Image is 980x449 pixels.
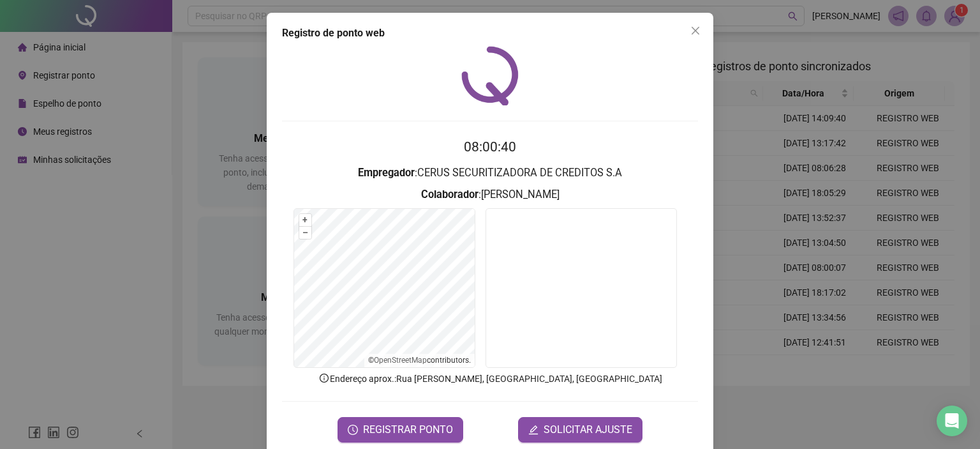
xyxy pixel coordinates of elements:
strong: Empregador [358,167,415,179]
span: edit [528,425,538,435]
span: SOLICITAR AJUSTE [544,422,632,438]
button: Close [685,20,706,41]
time: 08:00:40 [464,139,516,155]
span: REGISTRAR PONTO [363,422,453,438]
button: REGISTRAR PONTO [338,417,463,443]
a: OpenStreetMap [374,356,427,365]
button: editSOLICITAR AJUSTE [518,417,642,443]
span: info-circle [318,372,330,384]
button: – [299,227,311,239]
strong: Colaborador [421,188,479,201]
img: QRPoint [461,46,519,105]
li: © contributors. [368,356,471,365]
h3: : [PERSON_NAME] [282,186,698,203]
div: Open Intercom Messenger [937,406,967,436]
button: + [299,214,311,226]
span: close [690,26,701,36]
p: Endereço aprox. : Rua [PERSON_NAME], [GEOGRAPHIC_DATA], [GEOGRAPHIC_DATA] [282,372,698,386]
div: Registro de ponto web [282,26,698,41]
h3: : CERUS SECURITIZADORA DE CREDITOS S.A [282,165,698,181]
span: clock-circle [348,425,358,435]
